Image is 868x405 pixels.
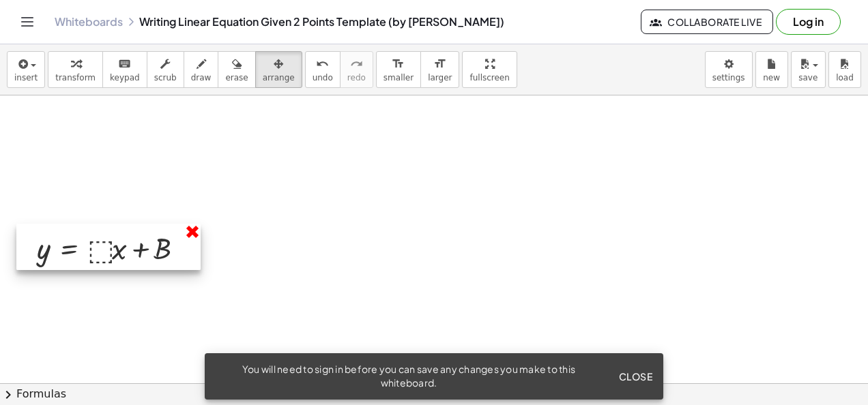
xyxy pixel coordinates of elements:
[16,11,38,33] button: Toggle navigation
[755,51,788,88] button: new
[347,73,366,82] span: redo
[428,73,452,82] span: larger
[836,73,854,82] span: load
[225,73,248,82] span: erase
[184,51,219,88] button: draw
[263,73,295,82] span: arrange
[376,51,421,88] button: format_sizesmaller
[305,51,341,88] button: undoundo
[712,73,745,82] span: settings
[705,51,753,88] button: settings
[433,56,446,72] i: format_size
[110,73,140,82] span: keypad
[216,363,602,390] div: You will need to sign in before you can save any changes you make to this whiteboard.
[147,51,184,88] button: scrub
[798,73,818,82] span: save
[154,73,177,82] span: scrub
[313,73,333,82] span: undo
[763,73,780,82] span: new
[48,51,103,88] button: transform
[55,73,96,82] span: transform
[828,51,861,88] button: load
[191,73,212,82] span: draw
[469,73,509,82] span: fullscreen
[618,370,652,382] span: Close
[462,51,517,88] button: fullscreen
[255,51,302,88] button: arrange
[791,51,826,88] button: save
[102,51,147,88] button: keyboardkeypad
[55,15,123,29] a: Whiteboards
[340,51,373,88] button: redoredo
[641,10,773,34] button: Collaborate Live
[613,364,658,389] button: Close
[420,51,459,88] button: format_sizelarger
[316,56,329,72] i: undo
[776,9,841,35] button: Log in
[384,73,414,82] span: smaller
[350,56,363,72] i: redo
[392,56,405,72] i: format_size
[14,73,38,82] span: insert
[7,51,45,88] button: insert
[652,16,762,28] span: Collaborate Live
[218,51,255,88] button: erase
[118,56,131,72] i: keyboard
